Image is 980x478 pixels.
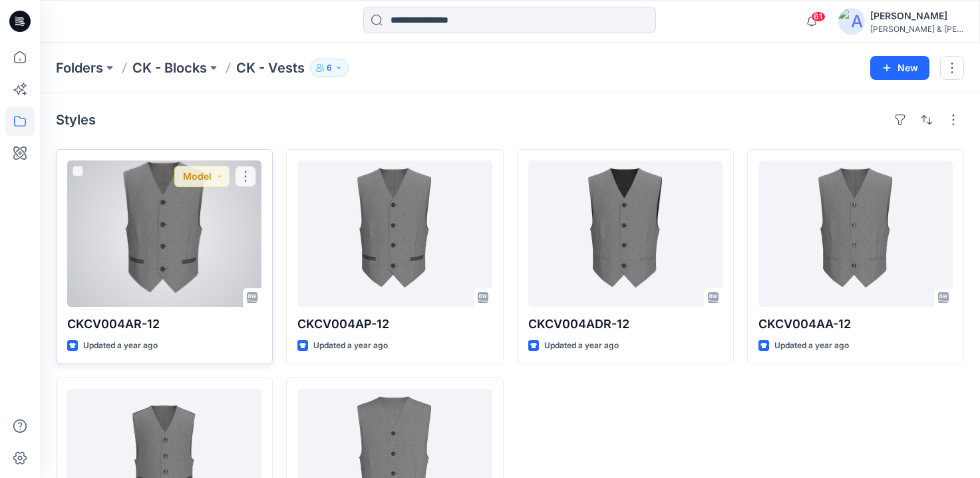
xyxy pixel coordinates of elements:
[67,315,261,334] p: CKCV004AR-12
[838,8,865,35] img: avatar
[297,160,492,307] a: CKCV004AP-12
[758,160,953,307] a: CKCV004AA-12
[870,24,963,34] div: [PERSON_NAME] & [PERSON_NAME]
[236,59,305,77] p: CK - Vests
[327,61,332,75] p: 6
[544,339,619,353] p: Updated a year ago
[870,8,963,24] div: [PERSON_NAME]
[811,11,826,22] span: 61
[132,59,207,77] a: CK - Blocks
[870,56,929,80] button: New
[56,112,96,128] h4: Styles
[310,59,349,77] button: 6
[528,160,723,307] a: CKCV004ADR-12
[297,315,492,334] p: CKCV004AP-12
[56,59,103,77] a: Folders
[758,315,953,334] p: CKCV004AA-12
[774,339,849,353] p: Updated a year ago
[313,339,388,353] p: Updated a year ago
[83,339,158,353] p: Updated a year ago
[67,160,261,307] a: CKCV004AR-12
[528,315,723,334] p: CKCV004ADR-12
